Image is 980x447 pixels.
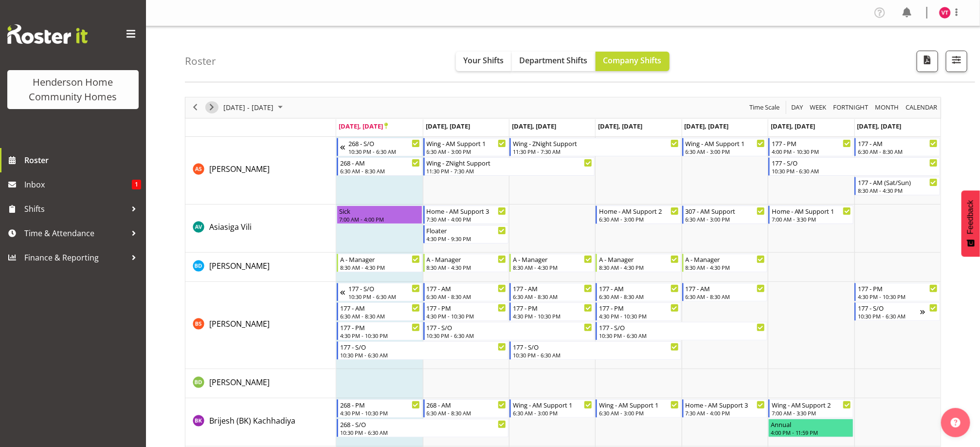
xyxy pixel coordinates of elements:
[423,302,508,321] div: Billie Sothern"s event - 177 - PM Begin From Tuesday, September 23, 2025 at 4:30:00 PM GMT+12:00 ...
[771,122,815,130] span: [DATE], [DATE]
[768,419,853,437] div: Brijesh (BK) Kachhadiya"s event - Annual Begin From Saturday, September 27, 2025 at 4:00:00 PM GM...
[423,254,508,272] div: Barbara Dunlop"s event - A - Manager Begin From Tuesday, September 23, 2025 at 8:30:00 AM GMT+12:...
[337,254,422,272] div: Barbara Dunlop"s event - A - Manager Begin From Monday, September 22, 2025 at 8:30:00 AM GMT+12:0...
[185,398,336,447] td: Brijesh (BK) Kachhadiya resource
[857,122,902,130] span: [DATE], [DATE]
[772,206,851,216] div: Home - AM Support 1
[768,205,853,224] div: Asiasiga Vili"s event - Home - AM Support 1 Begin From Saturday, September 27, 2025 at 7:00:00 AM...
[427,332,593,339] div: 10:30 PM - 6:30 AM
[771,428,851,436] div: 4:00 PM - 11:59 PM
[337,419,508,437] div: Brijesh (BK) Kachhadiya"s event - 268 - S/O Begin From Monday, September 22, 2025 at 10:30:00 PM ...
[686,409,765,417] div: 7:30 AM - 4:00 PM
[768,138,853,156] div: Arshdeep Singh"s event - 177 - PM Begin From Saturday, September 27, 2025 at 4:00:00 PM GMT+12:00...
[340,419,506,429] div: 268 - S/O
[185,205,336,253] td: Asiasiga Vili resource
[427,283,506,293] div: 177 - AM
[185,137,336,205] td: Arshdeep Singh resource
[456,52,512,71] button: Your Shifts
[185,56,216,67] h4: Roster
[339,122,388,130] span: [DATE], [DATE]
[423,205,508,224] div: Asiasiga Vili"s event - Home - AM Support 3 Begin From Tuesday, September 23, 2025 at 7:30:00 AM ...
[599,254,678,264] div: A - Manager
[946,51,967,72] button: Filter Shifts
[682,254,767,272] div: Barbara Dunlop"s event - A - Manager Begin From Friday, September 26, 2025 at 8:30:00 AM GMT+12:0...
[512,122,556,130] span: [DATE], [DATE]
[337,322,422,340] div: Billie Sothern"s event - 177 - PM Begin From Monday, September 22, 2025 at 4:30:00 PM GMT+12:00 E...
[513,400,592,410] div: Wing - AM Support 1
[132,180,141,189] span: 1
[874,101,900,113] span: Month
[509,302,595,321] div: Billie Sothern"s event - 177 - PM Begin From Wednesday, September 24, 2025 at 4:30:00 PM GMT+12:0...
[512,52,596,71] button: Department Shifts
[966,200,975,234] span: Feedback
[337,302,422,321] div: Billie Sothern"s event - 177 - AM Begin From Monday, September 22, 2025 at 6:30:00 AM GMT+12:00 E...
[686,148,765,155] div: 6:30 AM - 3:00 PM
[513,263,592,271] div: 8:30 AM - 4:30 PM
[686,138,765,148] div: Wing - AM Support 1
[427,138,506,148] div: Wing - AM Support 1
[686,400,765,410] div: Home - AM Support 3
[599,215,678,223] div: 6:30 AM - 3:00 PM
[337,341,508,360] div: Billie Sothern"s event - 177 - S/O Begin From Monday, September 22, 2025 at 10:30:00 PM GMT+12:00...
[873,101,901,113] button: Timeline Month
[917,51,938,72] button: Download a PDF of the roster according to the set date range.
[427,206,506,216] div: Home - AM Support 3
[209,222,252,232] span: Asiasiga Vili
[772,138,851,148] div: 177 - PM
[513,293,592,300] div: 6:30 AM - 8:30 AM
[772,148,851,155] div: 4:00 PM - 10:30 PM
[596,399,681,418] div: Brijesh (BK) Kachhadiya"s event - Wing - AM Support 1 Begin From Thursday, September 25, 2025 at ...
[951,418,961,428] img: help-xxl-2.png
[598,122,642,130] span: [DATE], [DATE]
[427,254,506,264] div: A - Manager
[686,263,765,271] div: 8:30 AM - 4:30 PM
[682,399,767,418] div: Brijesh (BK) Kachhadiya"s event - Home - AM Support 3 Begin From Friday, September 26, 2025 at 7:...
[858,283,937,293] div: 177 - PM
[748,101,781,113] button: Time Scale
[222,101,274,113] span: [DATE] - [DATE]
[685,122,729,130] span: [DATE], [DATE]
[808,101,828,113] button: Timeline Week
[427,235,506,242] div: 4:30 PM - 9:30 PM
[340,322,419,332] div: 177 - PM
[427,215,506,223] div: 7:30 AM - 4:00 PM
[962,190,980,257] button: Feedback - Show survey
[423,138,508,156] div: Arshdeep Singh"s event - Wing - AM Support 1 Begin From Tuesday, September 23, 2025 at 6:30:00 AM...
[768,157,940,176] div: Arshdeep Singh"s event - 177 - S/O Begin From Saturday, September 27, 2025 at 10:30:00 PM GMT+12:...
[790,101,805,113] button: Timeline Day
[513,148,679,155] div: 11:30 PM - 7:30 AM
[509,283,595,301] div: Billie Sothern"s event - 177 - AM Begin From Wednesday, September 24, 2025 at 6:30:00 AM GMT+12:0...
[509,138,681,156] div: Arshdeep Singh"s event - Wing - ZNight Support Begin From Wednesday, September 24, 2025 at 11:30:...
[427,293,506,300] div: 6:30 AM - 8:30 AM
[596,254,681,272] div: Barbara Dunlop"s event - A - Manager Begin From Thursday, September 25, 2025 at 8:30:00 AM GMT+12...
[772,158,938,168] div: 177 - S/O
[7,24,88,44] img: Rosterit website logo
[423,322,595,340] div: Billie Sothern"s event - 177 - S/O Begin From Tuesday, September 23, 2025 at 10:30:00 PM GMT+12:0...
[348,283,419,293] div: 177 - S/O
[209,163,270,175] a: [PERSON_NAME]
[599,312,678,320] div: 4:30 PM - 10:30 PM
[209,318,270,330] a: [PERSON_NAME]
[209,376,270,388] a: [PERSON_NAME]
[858,303,920,313] div: 177 - S/O
[348,293,419,300] div: 10:30 PM - 6:30 AM
[185,253,336,282] td: Barbara Dunlop resource
[596,205,681,224] div: Asiasiga Vili"s event - Home - AM Support 2 Begin From Thursday, September 25, 2025 at 6:30:00 AM...
[24,177,132,192] span: Inbox
[427,400,506,410] div: 268 - AM
[209,377,270,388] span: [PERSON_NAME]
[340,351,506,359] div: 10:30 PM - 6:30 AM
[596,283,681,301] div: Billie Sothern"s event - 177 - AM Begin From Thursday, September 25, 2025 at 6:30:00 AM GMT+12:00...
[427,312,506,320] div: 4:30 PM - 10:30 PM
[24,226,127,241] span: Time & Attendance
[427,303,506,313] div: 177 - PM
[686,254,765,264] div: A - Manager
[596,322,767,340] div: Billie Sothern"s event - 177 - S/O Begin From Thursday, September 25, 2025 at 10:30:00 PM GMT+12:...
[427,158,593,168] div: Wing - ZNight Support
[772,400,851,410] div: Wing - AM Support 2
[340,303,419,313] div: 177 - AM
[513,312,592,320] div: 4:30 PM - 10:30 PM
[427,409,506,417] div: 6:30 AM - 8:30 AM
